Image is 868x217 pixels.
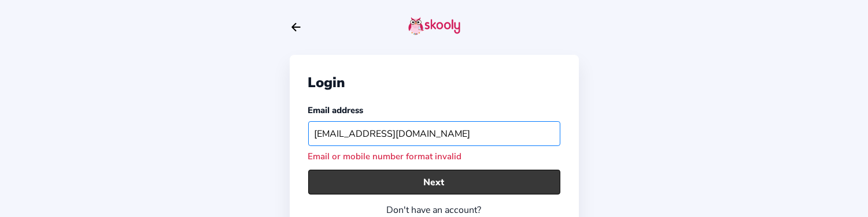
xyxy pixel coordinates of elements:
input: Your email address [308,121,560,146]
button: Next [308,170,560,194]
div: Email or mobile number format invalid [308,151,560,162]
label: Email address [308,104,364,116]
button: arrow back outline [290,21,302,33]
div: Login [308,73,560,92]
img: skooly-logo.png [408,17,460,35]
div: Don't have an account? [308,204,560,216]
